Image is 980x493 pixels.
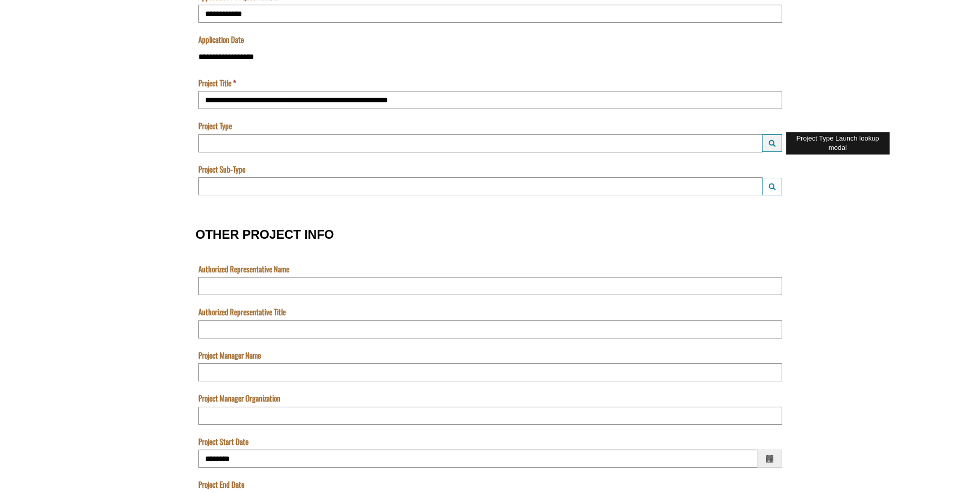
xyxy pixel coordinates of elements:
[198,393,281,404] label: Project Manager Organization
[196,228,785,241] h3: OTHER PROJECT INFO
[3,86,65,97] label: Submissions Due Date
[3,13,499,32] input: Program is a required field.
[198,306,286,317] label: Authorized Representative Title
[786,132,890,155] div: Project Type Launch lookup modal
[762,134,782,152] button: Project Type Launch lookup modal
[3,43,23,54] label: The name of the custom entity.
[3,57,499,75] input: Name
[198,177,763,195] input: Project Sub-Type
[198,264,289,274] label: Authorized Representative Name
[198,436,248,447] label: Project Start Date
[198,120,232,131] label: Project Type
[198,34,244,45] label: Application Date
[198,91,782,109] input: Project Title
[198,479,244,490] label: Project End Date
[762,178,782,195] button: Project Sub-Type Launch lookup modal
[198,164,245,175] label: Project Sub-Type
[198,78,236,88] label: Project Title
[198,134,763,152] input: Project Type
[757,450,782,468] span: Choose a date
[198,350,261,361] label: Project Manager Name
[3,13,499,64] textarea: Acknowledgement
